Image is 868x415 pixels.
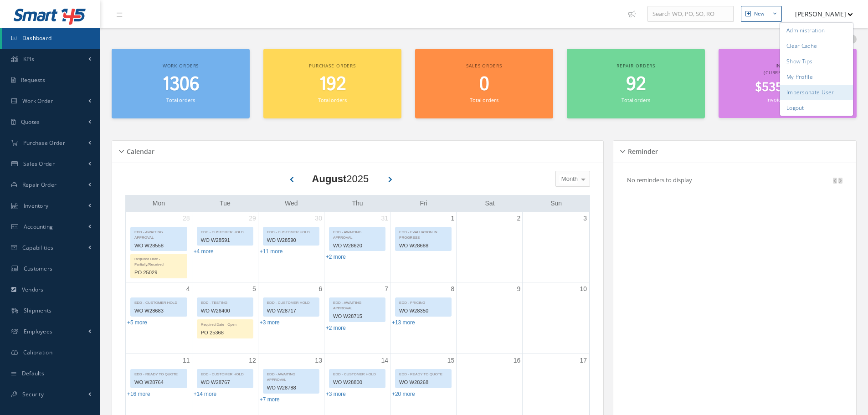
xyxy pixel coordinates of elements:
a: Show 11 more events [260,248,283,255]
div: EDD - CUSTOMER HOLD [263,298,319,306]
div: WO W28558 [131,241,187,251]
div: EDD - AWAITING APPROVAL [131,227,187,241]
a: Thursday [350,198,365,209]
a: Tuesday [218,198,232,209]
a: Invoiced (Current Month) $535,829.11 Invoices Total: 211 [719,49,857,118]
td: August 3, 2025 [523,212,589,282]
div: WO W26400 [197,306,253,316]
div: WO W28620 [329,241,385,251]
td: July 31, 2025 [324,212,390,282]
a: August 11, 2025 [181,354,192,367]
a: August 3, 2025 [581,212,589,225]
span: Repair Order [22,181,57,189]
span: $535,829.11 [755,79,820,97]
div: WO W28591 [197,235,253,246]
small: Total orders [470,97,498,103]
div: Required Date - Open [197,320,253,328]
td: August 8, 2025 [390,282,457,354]
div: WO W28268 [395,377,451,388]
a: July 29, 2025 [247,212,258,225]
a: Sales orders 0 Total orders [415,49,553,118]
a: August 16, 2025 [512,354,523,367]
a: Repair orders 92 Total orders [567,49,705,118]
a: Show 2 more events [326,254,346,260]
a: Clear Cache [780,38,853,54]
span: Shipments [24,307,52,314]
span: 92 [626,72,646,97]
a: Administration [780,23,853,38]
a: August 7, 2025 [383,282,390,296]
span: Customers [24,265,53,272]
a: Show 13 more events [392,319,415,326]
a: Saturday [483,198,497,209]
a: Show 3 more events [260,319,280,326]
a: Show 5 more events [127,319,147,326]
a: Show 16 more events [127,391,150,397]
span: 0 [479,72,489,97]
div: EDD - AWAITING APPROVAL [329,227,385,241]
td: August 10, 2025 [523,282,589,354]
span: 1306 [162,72,200,97]
span: Dashboard [22,34,52,42]
span: Work Order [22,97,53,105]
a: Show 14 more events [194,391,217,397]
a: July 28, 2025 [181,212,192,225]
a: Impersonate User [780,85,853,100]
span: Sales Order [23,160,55,168]
a: Show 20 more events [392,391,415,397]
span: 192 [319,72,346,97]
a: Work orders 1306 Total orders [112,49,250,118]
span: Calibration [23,348,52,356]
div: EDD - CUSTOMER HOLD [197,369,253,377]
div: WO W28683 [131,306,187,316]
button: New [741,6,782,22]
td: August 1, 2025 [390,212,457,282]
span: KPIs [23,55,34,63]
div: WO W28590 [263,235,319,246]
div: 2025 [312,171,369,186]
span: Accounting [24,223,53,231]
small: Total orders [166,97,195,103]
a: Sunday [549,198,564,209]
a: My Profile [780,69,853,85]
a: Logout [780,100,853,116]
a: Purchase orders 192 Total orders [263,49,401,118]
a: August 13, 2025 [313,354,324,367]
div: EDD - READY TO QUOTE [395,369,451,377]
div: EDD - CUSTOMER HOLD [263,227,319,235]
span: Employees [24,328,53,335]
div: EDD - TESTING [197,298,253,306]
span: Security [22,390,44,398]
div: WO W28800 [329,377,385,388]
div: EDD - AWAITING APPROVAL [263,369,319,383]
span: Invoiced [776,62,800,69]
a: August 10, 2025 [578,282,589,296]
span: Purchase orders [309,62,356,69]
h5: Reminder [625,145,658,156]
div: WO W28717 [263,306,319,316]
td: August 9, 2025 [457,282,523,354]
small: Total orders [318,97,346,103]
span: Inventory [24,202,49,210]
a: August 9, 2025 [515,282,523,296]
a: Show 7 more events [260,396,280,403]
a: Wednesday [283,198,300,209]
div: PO 25368 [197,328,253,338]
div: PO 25029 [131,267,187,278]
a: July 30, 2025 [313,212,324,225]
td: August 5, 2025 [192,282,258,354]
span: Requests [21,76,45,84]
a: August 12, 2025 [247,354,258,367]
a: Friday [418,198,429,209]
a: August 5, 2025 [251,282,258,296]
a: August 14, 2025 [379,354,390,367]
td: July 28, 2025 [126,212,192,282]
span: Sales orders [466,62,502,69]
a: August 1, 2025 [449,212,456,225]
span: (Current Month) [764,69,812,76]
a: August 2, 2025 [515,212,523,225]
div: Required Date - Partially/Received [131,254,187,267]
a: July 31, 2025 [379,212,390,225]
td: July 30, 2025 [258,212,324,282]
td: August 6, 2025 [258,282,324,354]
